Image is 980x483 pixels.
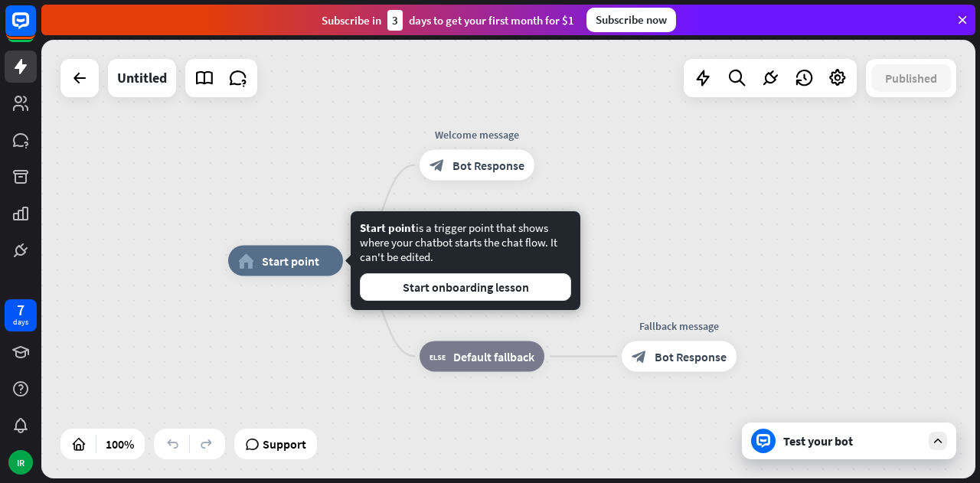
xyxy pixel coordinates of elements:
[360,273,571,301] button: Start onboarding lesson
[263,432,306,456] span: Support
[262,253,319,269] span: Start point
[408,127,546,142] div: Welcome message
[360,220,416,235] span: Start point
[117,59,167,97] div: Untitled
[632,349,647,364] i: block_bot_response
[783,433,921,449] div: Test your bot
[13,317,28,328] div: days
[12,6,58,52] button: Open LiveChat chat widget
[586,8,676,32] div: Subscribe now
[430,349,446,364] i: block_fallback
[8,450,33,475] div: IR
[453,349,534,364] span: Default fallback
[360,220,571,301] div: is a trigger point that shows where your chatbot starts the chat flow. It can't be edited.
[452,158,524,173] span: Bot Response
[322,10,574,31] div: Subscribe in days to get your first month for $1
[5,299,37,331] a: 7 days
[430,158,445,173] i: block_bot_response
[610,318,748,334] div: Fallback message
[387,10,403,31] div: 3
[655,349,727,364] span: Bot Response
[871,64,951,92] button: Published
[17,303,24,317] div: 7
[101,432,139,456] div: 100%
[238,253,254,269] i: home_2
